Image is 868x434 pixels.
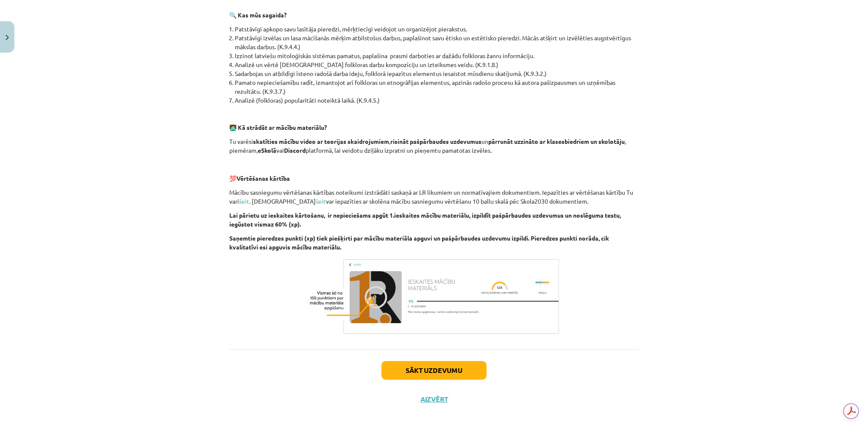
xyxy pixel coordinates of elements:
[229,123,327,131] strong: 🧑‍💻 Kā strādāt ar mācību materiālu?
[229,137,639,155] p: Tu varēsi , un , piemēram, vai platformā, lai veidotu dziļāku izpratni un pieņemtu pamatotas izvē...
[258,146,276,154] strong: eSkolā
[390,137,481,145] strong: risināt pašpārbaudes uzdevumus
[316,197,326,205] a: šeit
[418,395,450,403] button: Aizvērt
[239,197,249,205] a: šeit
[6,35,9,40] img: icon-close-lesson-0947bae3869378f0d4975bcd49f059093ad1ed9edebbc8119c70593378902aed.svg
[381,361,487,380] button: Sākt uzdevumu
[235,60,639,69] li: Analizē un vērtē [DEMOGRAPHIC_DATA] folkloras darbu kompozīciju un izteiksmes veidu. (K.9.1.8.)
[229,174,639,183] p: 💯
[229,211,621,228] strong: Lai pārietu uz ieskaites kārtošanu, ir nepieciešams apgūt 1.ieskaites mācību materiālu, izpildīt ...
[229,234,609,251] strong: Saņemtie pieredzes punkti (xp) tiek piešķirti par mācību materiāla apguvi un pašpārbaudes uzdevum...
[488,137,625,145] strong: pārrunāt uzzināto ar klasesbiedriem un skolotāju
[235,78,639,96] li: Pamato nepieciešamību radīt, izmantojot arī folkloras un etnogrāfijas elementus, apzinās radošo p...
[235,25,639,34] li: Patstāvīgi apkopo savu lasītāja pieredzi, mērķtiecīgi veidojot un organizējot pierakstus.
[229,11,287,19] strong: 🔍 Kas mūs sagaida?
[235,51,639,60] li: Izzinot latviešu mitoloģiskās sistēmas pamatus, paplašina prasmi darboties ar dažādu folkloras ža...
[235,34,639,51] li: Patstāvīgi izvēlas un lasa mācīšanās mērķim atbilstošus darbus, paplašinot savu ētisko un estētis...
[235,69,639,78] li: Sadarbojas un atbildīgi īsteno radošā darba ideju, folklorā iepazītus elementus iesaistot mūsdien...
[236,174,290,182] strong: Vērtēšanas kārtība
[235,96,639,105] li: Analizē (folkloras) popularitāti noteiktā laikā. (K.9.4.5.)
[253,137,389,145] strong: skatīties mācību video ar teorijas skaidrojumiem
[284,146,306,154] strong: Discord
[229,188,639,206] p: Mācību sasniegumu vērtēšanas kārtības noteikumi izstrādāti saskaņā ar LR likumiem un normatīvajie...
